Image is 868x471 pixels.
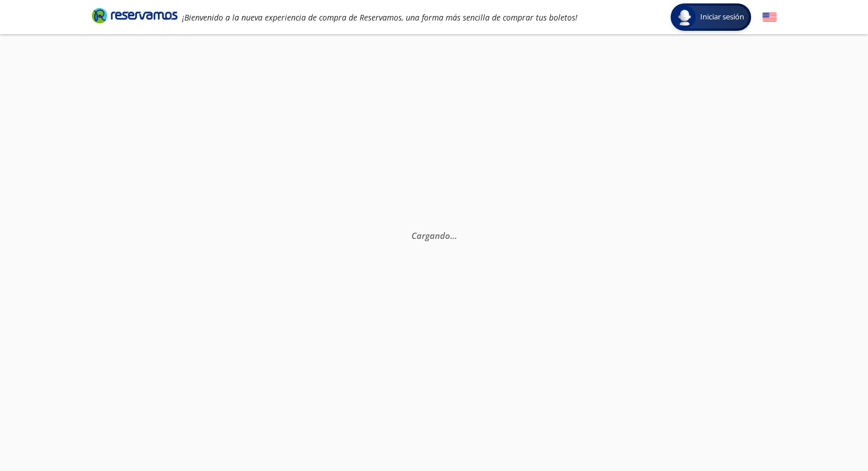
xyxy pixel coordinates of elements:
[450,230,452,241] span: .
[696,11,749,23] span: Iniciar sesión
[762,10,777,25] button: English
[92,7,177,24] i: Brand Logo
[454,230,457,241] span: .
[182,12,578,23] em: ¡Bienvenido a la nueva experiencia de compra de Reservamos, una forma más sencilla de comprar tus...
[92,7,177,27] a: Brand Logo
[411,230,457,241] em: Cargando
[452,230,454,241] span: .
